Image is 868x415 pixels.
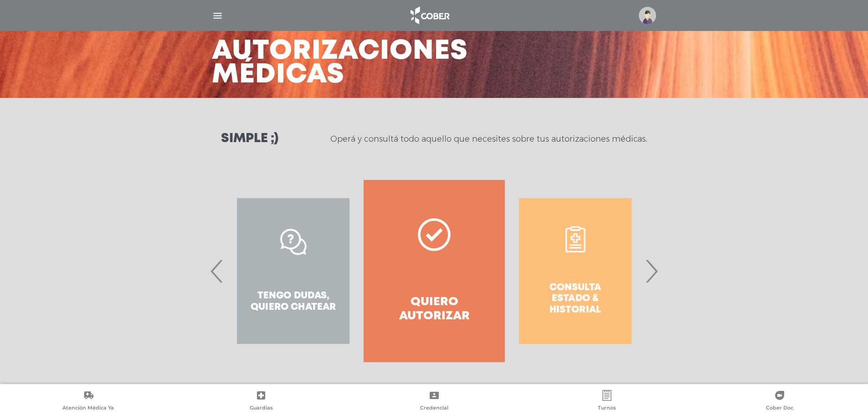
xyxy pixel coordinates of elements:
[380,295,488,323] h4: Quiero autorizar
[2,390,175,413] a: Atención Médica Ya
[221,133,278,145] h3: Simple ;)
[62,405,114,413] span: Atención Médica Ya
[420,405,448,413] span: Credencial
[208,246,226,296] span: Previous
[364,180,504,362] a: Quiero autorizar
[250,405,273,413] span: Guardias
[212,40,468,87] h3: Autorizaciones médicas
[766,405,793,413] span: Cober Doc
[212,10,223,21] img: Cober_menu-lines-white.svg
[639,7,656,24] img: profile-placeholder.svg
[642,246,660,296] span: Next
[598,405,616,413] span: Turnos
[348,390,520,413] a: Credencial
[406,5,453,26] img: logo_cober_home-white.png
[330,133,647,144] p: Operá y consultá todo aquello que necesites sobre tus autorizaciones médicas.
[175,390,347,413] a: Guardias
[693,390,866,413] a: Cober Doc
[520,390,693,413] a: Turnos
